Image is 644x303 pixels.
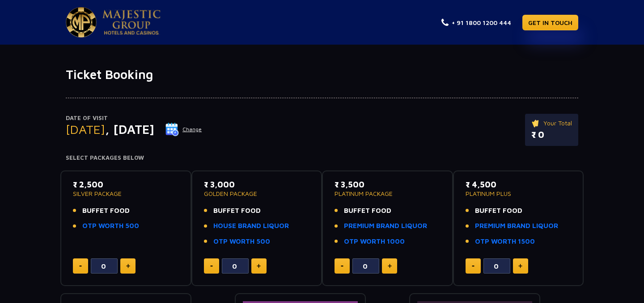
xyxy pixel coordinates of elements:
[66,7,97,37] img: Majestic Pride
[344,221,427,231] a: PREMIUM BRAND LIQUOR
[344,237,405,247] a: OTP WORTH 1000
[441,18,511,27] a: + 91 1800 1200 444
[472,266,475,267] img: minus
[466,178,572,191] p: ₹ 4,500
[213,221,289,231] a: HOUSE BRAND LIQUOR
[475,221,558,231] a: PREMIUM BRAND LIQUOR
[518,264,522,268] img: plus
[102,10,161,35] img: Majestic Pride
[73,178,179,191] p: ₹ 2,500
[531,118,572,128] p: Your Total
[210,266,213,267] img: minus
[531,118,541,128] img: ticket
[475,237,535,247] a: OTP WORTH 1500
[522,15,578,30] a: GET IN TOUCH
[475,206,522,216] span: BUFFET FOOD
[204,178,310,191] p: ₹ 3,000
[82,206,130,216] span: BUFFET FOOD
[66,114,202,123] p: Date of Visit
[204,191,310,197] p: GOLDEN PACKAGE
[73,191,179,197] p: SILVER PACKAGE
[466,191,572,197] p: PLATINUM PLUS
[335,178,441,191] p: ₹ 3,500
[105,122,154,137] span: , [DATE]
[126,264,130,268] img: plus
[66,67,578,82] h1: Ticket Booking
[388,264,392,268] img: plus
[335,191,441,197] p: PLATINUM PACKAGE
[79,266,82,267] img: minus
[257,264,261,268] img: plus
[213,206,261,216] span: BUFFET FOOD
[66,122,105,137] span: [DATE]
[66,154,578,162] h4: Select Packages Below
[82,221,139,231] a: OTP WORTH 500
[531,128,572,141] p: ₹ 0
[341,266,343,267] img: minus
[165,122,202,137] button: Change
[344,206,391,216] span: BUFFET FOOD
[213,237,270,247] a: OTP WORTH 500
